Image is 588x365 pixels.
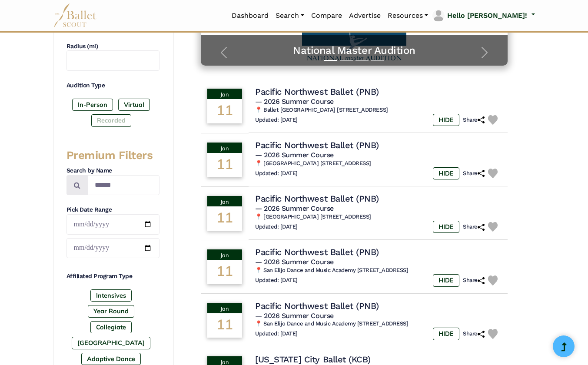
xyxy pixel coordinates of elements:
label: In-Person [72,99,113,111]
p: Hello [PERSON_NAME]! [447,10,527,21]
label: Intensives [90,289,132,302]
div: Jan [207,303,242,313]
label: HIDE [433,167,459,179]
span: — 2026 Summer Course [255,97,333,106]
span: — 2026 Summer Course [255,151,333,159]
a: Resources [384,7,432,25]
h4: Pacific Northwest Ballet (PNB) [255,246,379,258]
label: HIDE [433,328,459,340]
label: Adaptive Dance [81,353,141,365]
div: Jan [207,89,242,99]
h4: Radius (mi) [66,42,159,51]
h4: Pick Date Range [66,206,159,214]
h6: 📍 [GEOGRAPHIC_DATA] [STREET_ADDRESS] [255,160,501,167]
button: Slide 1 [324,56,337,66]
div: Jan [207,143,242,153]
div: 11 [207,313,242,338]
h6: Updated: [DATE] [255,330,298,338]
button: Slide 2 [340,56,353,66]
input: Search by names... [87,175,159,196]
a: National Master Audition [209,44,499,57]
h6: Updated: [DATE] [255,170,298,177]
a: profile picture Hello [PERSON_NAME]! [432,9,535,23]
h4: Pacific Northwest Ballet (PNB) [255,300,379,312]
a: Advertise [345,7,384,25]
span: — 2026 Summer Course [255,258,333,266]
h6: Updated: [DATE] [255,116,298,124]
h6: Share [463,277,485,284]
h6: Share [463,330,485,338]
h4: Pacific Northwest Ballet (PNB) [255,139,379,151]
h6: Share [463,170,485,177]
h6: 📍 San Elijo Dance and Music Academy [STREET_ADDRESS] [255,320,501,328]
button: Slide 3 [355,56,369,66]
h6: Share [463,223,485,231]
span: — 2026 Summer Course [255,312,333,320]
div: Jan [207,249,242,260]
h4: Search by Name [66,166,159,175]
div: 11 [207,99,242,123]
div: Jan [207,196,242,206]
h6: Updated: [DATE] [255,223,298,231]
h4: Audition Type [66,81,159,90]
h4: Affiliated Program Type [66,272,159,281]
a: Search [272,7,308,25]
div: 11 [207,206,242,231]
label: Year Round [88,305,134,317]
label: [GEOGRAPHIC_DATA] [72,337,150,349]
span: — 2026 Summer Course [255,204,333,212]
h3: Premium Filters [66,148,159,163]
label: Virtual [118,99,150,111]
a: Compare [308,7,345,25]
h6: Updated: [DATE] [255,277,298,284]
h6: 📍 San Elijo Dance and Music Academy [STREET_ADDRESS] [255,267,501,274]
label: Collegiate [90,321,132,333]
label: Recorded [91,114,131,126]
label: HIDE [433,221,459,233]
h4: Pacific Northwest Ballet (PNB) [255,193,379,204]
h4: Pacific Northwest Ballet (PNB) [255,86,379,97]
a: Dashboard [228,7,272,25]
button: Slide 4 [371,56,384,66]
h4: [US_STATE] City Ballet (KCB) [255,354,371,365]
div: 11 [207,260,242,284]
label: HIDE [433,114,459,126]
img: profile picture [432,10,445,22]
h6: 📍 [GEOGRAPHIC_DATA] [STREET_ADDRESS] [255,213,501,221]
label: HIDE [433,274,459,286]
div: 11 [207,153,242,177]
h6: Share [463,116,485,124]
h6: 📍 Ballet [GEOGRAPHIC_DATA] [STREET_ADDRESS] [255,106,501,114]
